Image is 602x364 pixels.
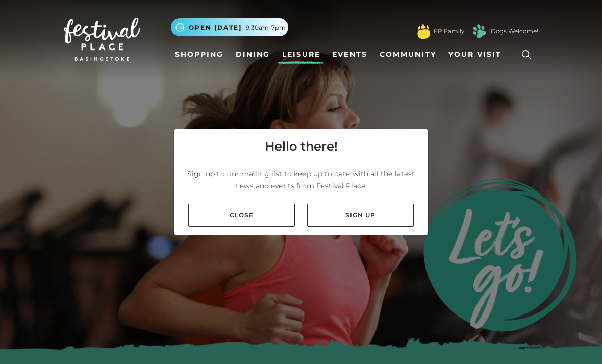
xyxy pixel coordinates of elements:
button: Open [DATE] 9.30am-7pm [171,18,288,36]
a: Close [188,204,295,227]
a: Leisure [278,45,324,64]
a: Shopping [171,45,228,64]
h4: Hello there! [265,137,338,156]
a: Sign up [307,204,414,227]
span: 9.30am-7pm [246,23,286,32]
p: Sign up to our mailing list to keep up to date with all the latest news and events from Festival ... [182,167,420,192]
a: Community [375,45,440,64]
span: Your Visit [448,49,501,60]
span: Open [DATE] [189,23,242,32]
a: Dining [232,45,274,64]
a: FP Family [434,27,464,36]
a: Your Visit [444,45,511,64]
img: Festival Place Logo [64,18,140,61]
a: Dogs Welcome! [491,27,538,36]
a: Events [328,45,371,64]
